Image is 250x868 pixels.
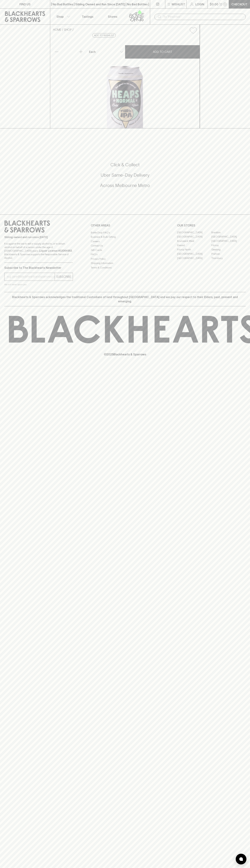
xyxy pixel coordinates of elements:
[177,235,211,239] a: [GEOGRAPHIC_DATA]
[211,256,246,260] a: Thornbury
[7,274,55,280] input: e.g. jane@blackheartsandsparrows.com.au
[195,2,204,6] p: Login
[82,14,93,19] p: Tastings
[125,45,200,59] button: ADD TO CART
[4,235,73,239] p: Sibling owned and run since [DATE]
[211,243,246,248] a: Fitzroy
[7,295,243,303] p: Blackhearts & Sparrows acknowledges the traditional Custodians of land throughout [GEOGRAPHIC_DAT...
[172,2,185,6] p: Wishlist
[4,183,246,188] h5: Across Melbourne Metro
[92,33,116,38] button: Add to wishlist
[211,248,246,252] a: Geelong
[4,148,246,207] div: Call to action block
[50,37,200,128] img: 35892.png
[177,230,211,235] a: [GEOGRAPHIC_DATA]
[211,230,246,235] a: Braddon
[91,244,159,248] a: Contact Us
[4,283,73,286] p: We will never spam you
[211,252,246,256] a: Prahran
[4,242,73,260] p: It is against the law to sell or supply alcohol to, or to obtain alcohol on behalf of a person un...
[4,162,246,168] h5: Click & Collect
[231,2,247,6] p: Checkout
[91,239,159,243] a: Careers
[224,3,226,5] p: 0
[39,249,72,252] strong: Liquor License #32064953
[91,248,159,252] a: Gift Cards
[177,252,211,256] a: [GEOGRAPHIC_DATA]
[50,9,75,24] button: Shop
[210,2,218,6] p: $0.00
[163,14,243,20] input: Try "Pinot noir"
[108,14,117,19] p: Stores
[153,50,172,54] p: ADD TO CART
[91,223,159,228] p: OTHER AREAS
[64,28,72,31] a: SHOP
[89,50,96,54] p: Each
[19,2,31,6] p: FIND US
[188,26,198,35] button: Add to wishlist
[211,239,246,243] a: [GEOGRAPHIC_DATA]
[91,257,159,261] a: Privacy Policy
[53,28,61,31] a: HOME
[56,14,64,19] p: Shop
[177,223,246,228] p: OUR STORES
[177,248,211,252] a: Fitzroy North
[100,9,125,24] a: Stores
[75,9,100,24] a: Tastings
[239,857,243,861] img: bubble-icon
[177,243,211,248] a: Elwood
[211,235,246,239] a: [GEOGRAPHIC_DATA]
[56,275,71,279] p: SUBSCRIBE
[91,235,159,239] a: Business & Bulk Gifting
[88,48,125,55] div: Each
[4,172,246,178] h5: Uber Same-Day Delivery
[177,256,211,260] a: [GEOGRAPHIC_DATA]
[177,239,211,243] a: Brunswick West
[91,252,159,257] a: FAQ's
[4,266,73,270] p: Subscribe to The Blackhearts Newsletter
[91,265,159,270] a: Terms & Conditions
[91,230,159,235] a: Bottle Drop FAQ's
[91,261,159,265] a: Shipping Information
[55,273,73,281] button: SUBSCRIBE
